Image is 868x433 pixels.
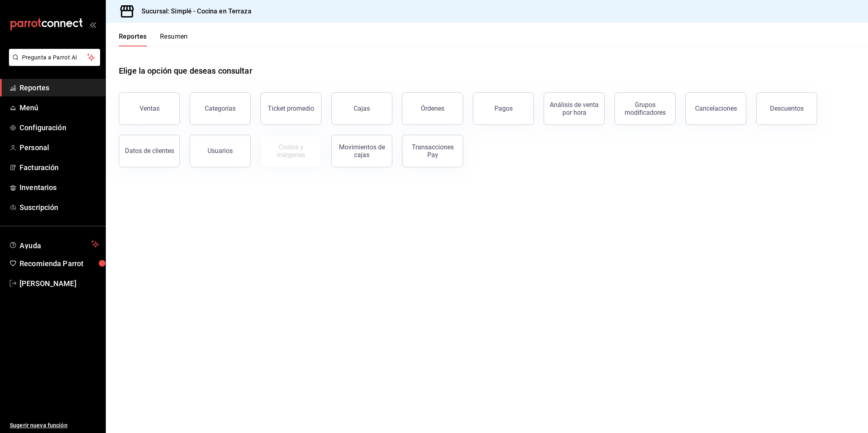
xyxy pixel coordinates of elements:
button: Análisis de venta por hora [544,92,605,125]
div: Análisis de venta por hora [549,101,599,116]
button: Ventas [119,92,180,125]
button: Reportes [119,33,147,46]
button: Pagos [473,92,534,125]
button: Grupos modificadores [614,92,676,125]
h1: Elige la opción que deseas consultar [119,65,252,77]
span: Menú [20,102,99,113]
span: Reportes [20,82,99,93]
span: Suscripción [20,202,99,213]
div: Pagos [494,105,513,112]
span: Inventarios [20,182,99,193]
div: Datos de clientes [125,147,174,155]
button: Descuentos [756,92,817,125]
button: Usuarios [190,135,251,167]
span: Ayuda [20,239,88,249]
div: Ventas [140,105,160,112]
button: Pregunta a Parrot AI [9,49,100,66]
button: Cancelaciones [685,92,746,125]
button: Ticket promedio [260,92,321,125]
div: Categorías [205,105,236,112]
span: Personal [20,142,99,153]
h3: Sucursal: Simplé - Cocina en Terraza [135,7,251,16]
button: Resumen [160,33,188,46]
div: navigation tabs [119,33,188,46]
span: Sugerir nueva función [10,421,99,430]
span: Configuración [20,122,99,133]
button: open_drawer_menu [90,21,96,28]
div: Grupos modificadores [620,101,670,116]
div: Ticket promedio [268,105,314,112]
a: Cajas [331,92,392,125]
span: Recomienda Parrot [20,258,99,269]
button: Transacciones Pay [402,135,463,167]
div: Descuentos [770,105,804,112]
div: Transacciones Pay [407,143,458,159]
div: Cajas [354,104,370,114]
button: Datos de clientes [119,135,180,167]
span: Pregunta a Parrot AI [22,53,87,62]
div: Órdenes [421,105,444,112]
div: Costos y márgenes [266,143,316,159]
div: Cancelaciones [695,105,737,112]
button: Órdenes [402,92,463,125]
button: Categorías [190,92,251,125]
div: Usuarios [208,147,233,155]
button: Movimientos de cajas [331,135,392,167]
span: Facturación [20,162,99,173]
a: Pregunta a Parrot AI [6,59,100,68]
span: [PERSON_NAME] [20,278,99,289]
div: Movimientos de cajas [337,143,387,159]
button: Contrata inventarios para ver este reporte [260,135,321,167]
